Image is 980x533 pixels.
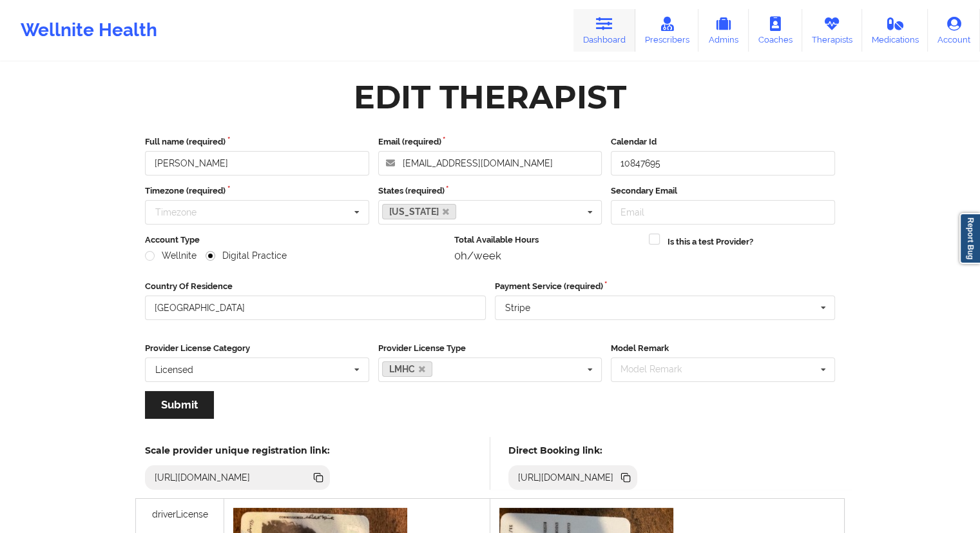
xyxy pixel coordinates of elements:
[862,9,928,52] a: Medications
[145,391,214,419] button: Submit
[378,185,602,197] label: States (required)
[206,250,287,261] label: Digital Practice
[454,249,640,262] div: 0h/week
[145,136,369,148] label: Full name (required)
[611,136,835,148] label: Calendar Id
[611,151,835,176] input: Calendar Id
[508,445,638,456] h5: Direct Booking link:
[573,9,635,52] a: Dashboard
[145,250,197,261] label: Wellnite
[145,234,445,246] label: Account Type
[928,9,980,52] a: Account
[382,361,433,377] a: LMHC
[378,136,602,148] label: Email (required)
[617,362,700,377] div: Model Remark
[802,9,862,52] a: Therapists
[145,185,369,197] label: Timezone (required)
[513,471,619,484] div: [URL][DOMAIN_NAME]
[959,213,980,264] a: Report Bug
[635,9,699,52] a: Prescribers
[505,303,530,312] div: Stripe
[495,280,836,293] label: Payment Service (required)
[668,236,753,248] label: Is this a test Provider?
[611,342,835,355] label: Model Remark
[378,342,602,355] label: Provider License Type
[749,9,802,52] a: Coaches
[155,208,197,217] div: Timezone
[611,185,835,197] label: Secondary Email
[378,151,602,176] input: Email address
[382,204,457,219] a: [US_STATE]
[145,445,330,456] h5: Scale provider unique registration link:
[145,342,369,355] label: Provider License Category
[145,151,369,176] input: Full name
[354,77,626,117] div: Edit Therapist
[698,9,749,52] a: Admins
[155,365,193,374] div: Licensed
[145,280,486,293] label: Country Of Residence
[149,471,256,484] div: [URL][DOMAIN_NAME]
[611,200,835,225] input: Email
[454,234,640,246] label: Total Available Hours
